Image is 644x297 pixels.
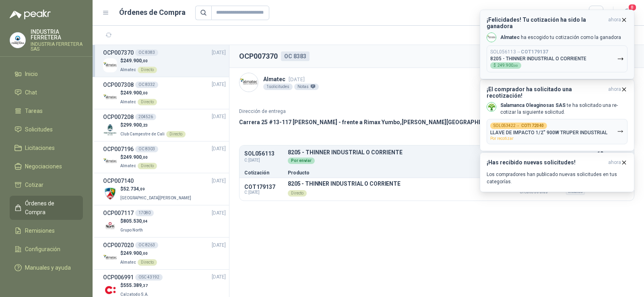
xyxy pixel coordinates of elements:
p: 8205 - THINNER INDUSTRIAL O CORRIENTE [288,180,400,187]
span: Solicitudes [25,125,53,134]
img: Company Logo [103,219,117,233]
span: [DATE] [212,273,226,281]
img: Company Logo [103,186,117,201]
h3: OCP007370 [103,48,134,57]
p: 8205 - THINNER INDUSTRIAL O CORRIENTE [490,56,586,61]
div: Directo [288,190,307,197]
p: COT179137 [244,184,283,190]
div: 1 solicitudes [263,84,293,90]
span: ahora [608,86,621,99]
span: Almatec [120,260,136,264]
div: 17080 [135,210,154,216]
p: $ [120,154,157,161]
a: Tareas [10,103,83,119]
span: ,09 [139,187,145,191]
div: Directo [138,163,157,169]
button: ¡Has recibido nuevas solicitudes!ahora Los compradores han publicado nuevas solicitudes en tus ca... [480,152,634,192]
span: Inicio [25,70,38,78]
p: SOL056113 → [490,49,548,55]
span: Configuración [25,245,60,254]
p: Producto [288,170,503,175]
span: [DATE] [212,177,226,185]
a: OCP007196OC 8303[DATE] Company Logo$249.900,00AlmatecDirecto [103,145,226,170]
div: OSC 43192 [135,274,163,281]
span: [GEOGRAPHIC_DATA][PERSON_NAME] [120,196,191,200]
div: Directo [138,67,157,73]
p: Almatec [263,75,319,84]
h2: OCP007370 [239,51,278,62]
span: [DATE] [212,113,226,121]
div: 204526 [135,114,156,120]
h3: ¡Felicidades! Tu cotización ha sido la ganadora [487,16,605,29]
p: SOL056113 [244,151,283,157]
a: Manuales y ayuda [10,260,83,275]
span: [DATE] [289,76,305,82]
button: ¡El comprador ha solicitado una recotización!ahora Company LogoSalamanca Oleaginosas SAS te ha so... [480,79,634,151]
p: INDUSTRIA FERRETERA SAS [31,42,83,51]
p: $ [120,282,150,289]
img: Company Logo [103,154,117,168]
h3: OCP007020 [103,241,134,250]
span: 52.734 [123,186,145,192]
div: OC 8332 [135,82,158,88]
p: $ [120,89,157,97]
b: Salamanca Oleaginosas SAS [500,102,566,108]
p: ha escogido tu cotización como la ganadora [500,34,621,41]
h3: OCP007308 [103,80,134,89]
div: OC 8383 [135,49,158,56]
div: Directo [166,131,186,137]
span: Cotizar [25,180,43,189]
span: 555.389 [123,283,148,288]
a: Licitaciones [10,140,83,156]
img: Company Logo [103,251,117,265]
h3: ¡El comprador ha solicitado una recotización! [487,86,605,99]
span: ,00 [142,59,148,63]
span: [DATE] [212,242,226,249]
span: Almatec [120,100,136,104]
a: Negociaciones [10,159,83,174]
p: te ha solicitado una re-cotizar la siguiente solicitud. [500,102,627,116]
button: SOL056113→COT1791378205 - THINNER INDUSTRIAL O CORRIENTE$249.900,00 [487,45,627,72]
span: 805.530 [123,218,148,224]
span: [DATE] [212,81,226,88]
a: OCP007308OC 8332[DATE] Company Logo$249.900,00AlmatecDirecto [103,80,226,106]
p: $ [120,121,186,129]
img: Company Logo [103,123,117,137]
b: COT179137 [521,49,548,55]
p: $ [120,57,157,65]
div: OC 8303 [135,146,158,152]
span: 249.900 [123,58,148,63]
span: Grupo North [120,228,143,232]
a: Remisiones [10,223,83,238]
button: 8 [620,6,634,20]
span: C: [DATE] [244,190,283,195]
img: Company Logo [103,283,117,297]
p: $ [120,217,148,225]
span: Órdenes de Compra [25,199,75,217]
h3: OCP007196 [103,145,134,154]
a: OCP007370OC 8383[DATE] Company Logo$249.900,00AlmatecDirecto [103,48,226,74]
p: Dirección de entrega [239,108,520,115]
div: Por enviar [288,158,315,164]
p: INDUSTRIA FERRETERA [31,29,83,40]
h3: OCP007208 [103,113,134,121]
div: Notas [294,84,319,90]
p: $ [120,250,157,257]
a: Órdenes de Compra [10,196,83,220]
span: C: [DATE] [244,157,283,164]
h3: OCP006991 [103,273,134,282]
span: Por recotizar [490,136,514,141]
p: 8205 - THINNER INDUSTRIAL O CORRIENTE [288,150,585,156]
span: Tareas [25,107,43,115]
span: Club Campestre de Cali [120,132,165,136]
img: Company Logo [103,58,117,72]
a: OCP00711717080[DATE] Company Logo$805.530,04Grupo North [103,209,226,234]
span: ,37 [142,283,148,288]
span: Almatec [120,164,136,168]
img: Company Logo [10,33,25,48]
p: Carrera 25 #13-117 [PERSON_NAME] - frente a Rimax Yumbo , [PERSON_NAME][GEOGRAPHIC_DATA] [239,118,503,127]
a: Cotizar [10,177,83,193]
p: $ [120,185,193,193]
a: Chat [10,85,83,100]
b: Almatec [500,35,520,40]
